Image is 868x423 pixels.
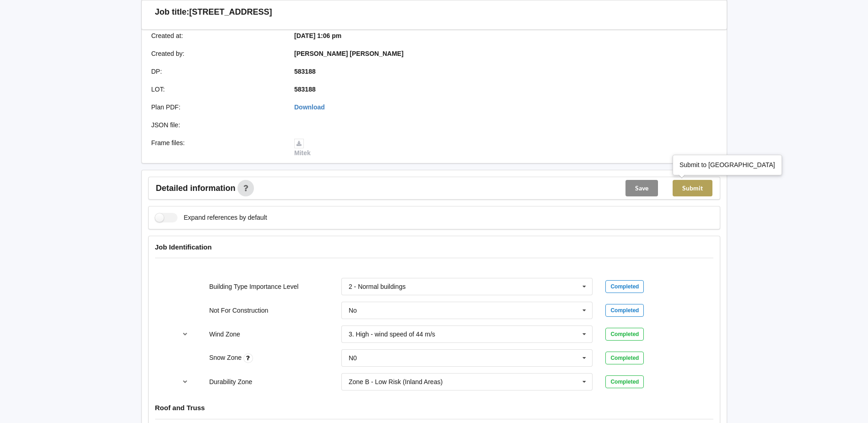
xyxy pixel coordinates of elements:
h3: Job title: [155,7,189,17]
label: Wind Zone [209,331,240,338]
div: Completed [605,352,644,364]
div: Zone B - Low Risk (Inland Areas) [349,379,442,385]
button: Submit [673,180,712,196]
a: Mitek [294,139,311,157]
button: reference-toggle [176,374,194,390]
label: Not For Construction [209,307,268,314]
div: 3. High - wind speed of 44 m/s [349,331,435,337]
a: Download [294,103,325,111]
div: Created at : [145,31,288,40]
div: Submit to [GEOGRAPHIC_DATA] [679,160,775,169]
h4: Roof and Truss [155,403,713,412]
div: DP : [145,67,288,76]
div: No [349,307,357,314]
b: 583188 [294,86,316,93]
label: Building Type Importance Level [209,283,298,290]
div: N0 [349,355,357,361]
div: Completed [605,375,644,388]
b: 583188 [294,68,316,75]
div: Completed [605,328,644,341]
div: 2 - Normal buildings [349,283,406,290]
label: Snow Zone [209,354,243,361]
button: reference-toggle [176,326,194,342]
span: Detailed information [156,184,236,192]
h3: [STREET_ADDRESS] [189,7,272,17]
b: [PERSON_NAME] [PERSON_NAME] [294,50,404,57]
div: Created by : [145,49,288,58]
div: Plan PDF : [145,103,288,112]
label: Expand references by default [155,213,267,222]
h4: Job Identification [155,243,713,251]
div: Frame files : [145,138,288,157]
div: Completed [605,304,644,317]
b: [DATE] 1:06 pm [294,32,341,39]
div: Completed [605,280,644,293]
div: JSON file : [145,120,288,130]
label: Durability Zone [209,378,252,385]
div: LOT : [145,85,288,94]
